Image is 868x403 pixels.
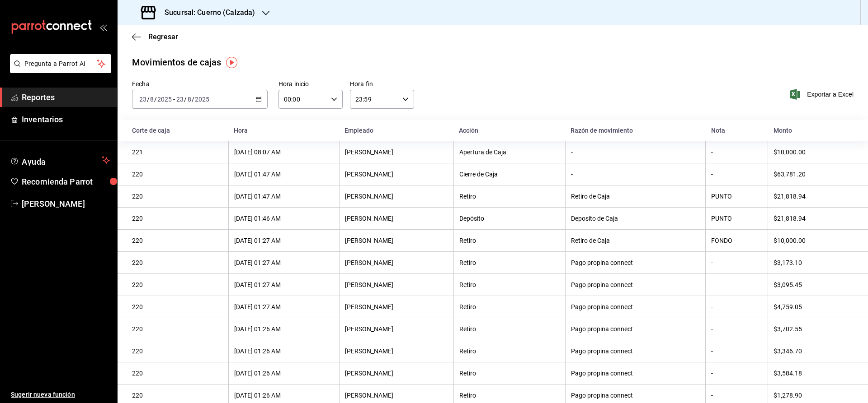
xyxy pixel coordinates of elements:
h3: Sucursal: Cuerno (Calzada) [157,7,255,18]
input: -- [176,96,184,103]
input: ---- [194,96,210,103]
button: open_drawer_menu [99,23,107,31]
div: Retiro [459,392,560,399]
span: Pregunta a Parrot AI [24,59,97,69]
span: Inventarios [22,113,110,125]
div: Retiro [459,370,560,377]
div: 220 [132,193,223,200]
input: ---- [157,96,172,103]
th: Hora [228,120,339,141]
div: 220 [132,392,223,399]
span: / [147,96,150,103]
div: Deposito de Caja [571,215,700,222]
div: [DATE] 01:27 AM [234,281,334,288]
div: 220 [132,303,223,310]
div: [PERSON_NAME] [345,392,448,399]
div: [DATE] 08:07 AM [234,148,334,156]
div: [PERSON_NAME] [345,281,448,288]
div: [DATE] 01:27 AM [234,237,334,244]
div: - [711,325,762,333]
div: Pago propina connect [571,259,700,266]
div: Depósito [459,215,560,222]
div: [DATE] 01:47 AM [234,193,334,200]
input: -- [187,96,192,103]
div: 220 [132,370,223,377]
span: / [184,96,187,103]
span: Recomienda Parrot [22,176,110,188]
div: $10,000.00 [774,148,854,156]
div: 220 [132,325,223,333]
div: [DATE] 01:27 AM [234,259,334,266]
div: [DATE] 01:26 AM [234,370,334,377]
div: [PERSON_NAME] [345,303,448,310]
button: Pregunta a Parrot AI [10,54,111,73]
th: Corte de caja [118,120,228,141]
div: Retiro [459,193,560,200]
div: Pago propina connect [571,325,700,333]
div: Movimientos de cajas [132,56,222,69]
th: Razón de movimiento [565,120,705,141]
div: [PERSON_NAME] [345,148,448,156]
th: Empleado [339,120,453,141]
div: $21,818.94 [774,215,854,222]
div: [DATE] 01:47 AM [234,171,334,178]
img: Tooltip marker [226,57,237,68]
div: [PERSON_NAME] [345,325,448,333]
div: [DATE] 01:46 AM [234,215,334,222]
span: Exportar a Excel [792,89,854,100]
div: [DATE] 01:26 AM [234,347,334,355]
div: - [711,303,762,310]
div: [PERSON_NAME] [345,171,448,178]
div: Pago propina connect [571,281,700,288]
input: -- [150,96,154,103]
th: Acción [453,120,565,141]
div: - [711,259,762,266]
div: [PERSON_NAME] [345,370,448,377]
div: [DATE] 01:27 AM [234,303,334,310]
div: - [711,281,762,288]
div: FONDO [711,237,762,244]
div: [PERSON_NAME] [345,347,448,355]
div: [PERSON_NAME] [345,237,448,244]
div: - [711,171,762,178]
div: Pago propina connect [571,347,700,355]
div: Apertura de Caja [459,148,560,156]
span: / [192,96,194,103]
div: [PERSON_NAME] [345,215,448,222]
div: Retiro de Caja [571,237,700,244]
div: [PERSON_NAME] [345,193,448,200]
div: Retiro de Caja [571,193,700,200]
span: / [154,96,157,103]
div: PUNTO [711,193,762,200]
div: Cierre de Caja [459,171,560,178]
span: Ayuda [22,155,98,166]
label: Hora inicio [278,81,343,87]
div: [PERSON_NAME] [345,259,448,266]
div: - [711,392,762,399]
div: 220 [132,281,223,288]
div: Retiro [459,347,560,355]
div: $3,095.45 [774,281,854,288]
div: $21,818.94 [774,193,854,200]
span: [PERSON_NAME] [22,198,110,210]
div: $63,781.20 [774,171,854,178]
div: Retiro [459,281,560,288]
div: 220 [132,347,223,355]
div: - [571,171,700,178]
div: $1,278.90 [774,392,854,399]
div: $3,173.10 [774,259,854,266]
div: Pago propina connect [571,370,700,377]
div: 220 [132,237,223,244]
div: [DATE] 01:26 AM [234,325,334,333]
span: Regresar [148,32,178,41]
a: Pregunta a Parrot AI [6,65,111,75]
div: $10,000.00 [774,237,854,244]
div: - [711,148,762,156]
div: Retiro [459,237,560,244]
div: $3,346.70 [774,347,854,355]
div: - [711,370,762,377]
button: Regresar [132,32,178,41]
span: Sugerir nueva función [11,390,110,399]
div: Pago propina connect [571,303,700,310]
